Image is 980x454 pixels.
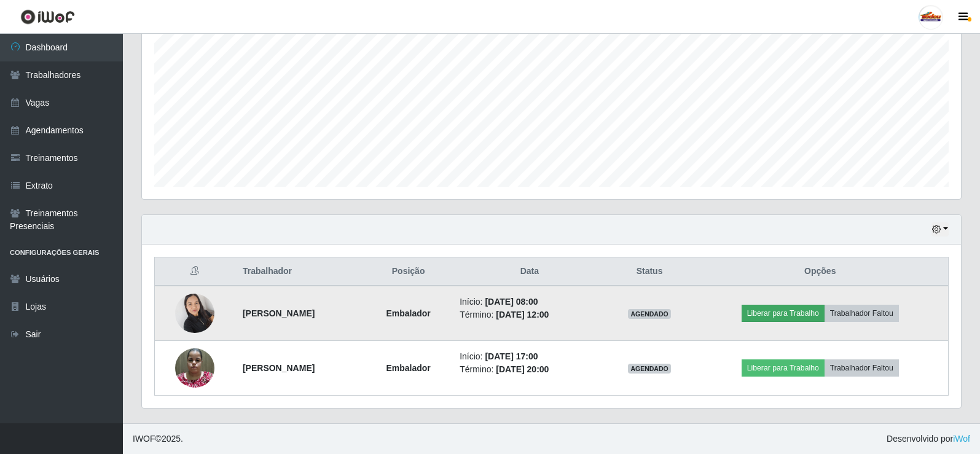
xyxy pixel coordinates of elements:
[692,257,949,286] th: Opções
[460,363,599,376] li: Término:
[386,363,430,373] strong: Embalador
[742,359,825,377] button: Liberar para Trabalho
[175,342,214,394] img: 1712714567127.jpeg
[496,364,549,374] time: [DATE] 20:00
[628,309,671,319] span: AGENDADO
[460,295,599,308] li: Início:
[364,257,452,286] th: Posição
[133,434,155,444] span: IWOF
[485,297,538,307] time: [DATE] 08:00
[20,9,75,25] img: CoreUI Logo
[452,257,606,286] th: Data
[485,351,538,361] time: [DATE] 17:00
[953,434,970,444] a: iWof
[386,308,430,318] strong: Embalador
[235,257,364,286] th: Trabalhador
[606,257,692,286] th: Status
[825,359,899,377] button: Trabalhador Faltou
[496,310,549,319] time: [DATE] 12:00
[460,308,599,321] li: Término:
[887,432,970,445] span: Desenvolvido por
[133,432,183,445] span: © 2025 .
[243,363,315,373] strong: [PERSON_NAME]
[825,305,899,322] button: Trabalhador Faltou
[460,350,599,363] li: Início:
[742,305,825,322] button: Liberar para Trabalho
[243,308,315,318] strong: [PERSON_NAME]
[628,364,671,374] span: AGENDADO
[175,287,214,339] img: 1722007663957.jpeg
